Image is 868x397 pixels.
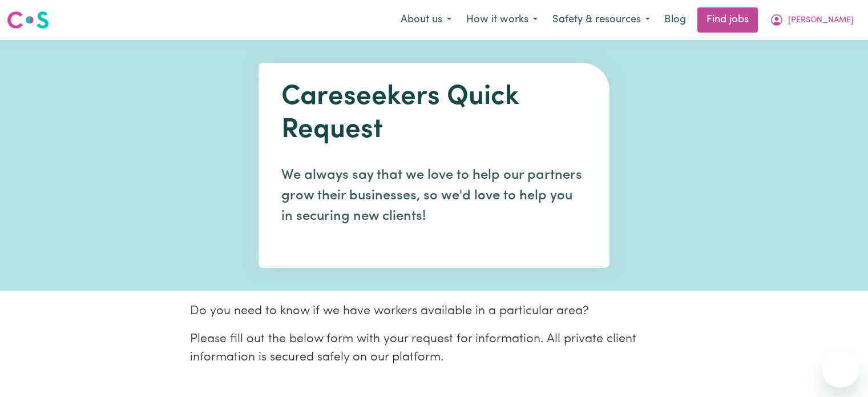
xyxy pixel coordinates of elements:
[281,165,587,227] p: We always say that we love to help our partners grow their businesses, so we'd love to help you i...
[281,81,587,147] h1: Careseekers Quick Request
[657,7,693,33] a: Blog
[7,7,49,33] a: Careseekers logo
[190,302,679,320] p: Do you need to know if we have workers available in a particular area?
[459,8,545,32] button: How it works
[7,10,49,30] img: Careseekers logo
[822,351,859,388] iframe: Button to launch messaging window
[788,14,854,27] span: [PERSON_NAME]
[762,8,861,32] button: My Account
[697,7,758,33] a: Find jobs
[545,8,657,32] button: Safety & resources
[190,330,679,367] p: Please fill out the below form with your request for information. All private client information ...
[393,8,459,32] button: About us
